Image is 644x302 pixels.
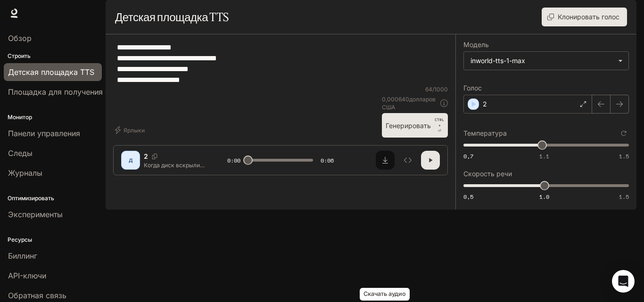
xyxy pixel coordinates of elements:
[463,41,489,49] font: Модель
[124,127,145,134] font: Ярлыки
[382,113,448,138] button: ГенерироватьCTRL +⏎
[115,10,229,24] font: Детская площадка TTS
[386,122,431,130] font: Генерировать
[382,96,409,103] font: 0,000640
[144,152,148,160] font: 2
[539,152,549,160] font: 1.1
[435,117,444,128] font: CTRL +
[144,162,205,209] font: Когда диск вскрыли, внутри не было ни плат, ни памяти. Только флешка с надписью: «Ты смотришь не ...
[382,96,436,111] font: долларов США
[227,156,240,165] span: 0:00
[148,154,161,159] button: Копировать голосовой идентификатор
[619,152,629,160] font: 1.5
[542,8,627,26] button: Клонировать голос
[363,290,406,297] font: Скачать аудио
[463,193,473,201] font: 0,5
[539,193,549,201] font: 1.0
[619,193,629,201] font: 1.5
[483,100,487,108] font: 2
[432,86,434,93] font: /
[463,152,473,160] font: 0,7
[129,157,133,163] font: Д
[612,270,635,293] div: Открытый Интерком Мессенджер
[321,156,334,164] font: 0:06
[463,84,482,92] font: Голос
[558,13,619,21] font: Клонировать голос
[425,86,432,93] font: 64
[434,86,448,93] font: 1000
[398,151,417,170] button: Осмотреть
[464,52,628,70] div: inworld-tts-1-max
[463,170,512,178] font: Скорость речи
[113,122,149,138] button: Ярлыки
[471,57,525,65] font: inworld-tts-1-max
[463,129,507,137] font: Температура
[619,128,629,139] button: Сбросить к настройкам по умолчанию
[438,129,441,133] font: ⏎
[376,151,395,170] button: Скачать аудио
